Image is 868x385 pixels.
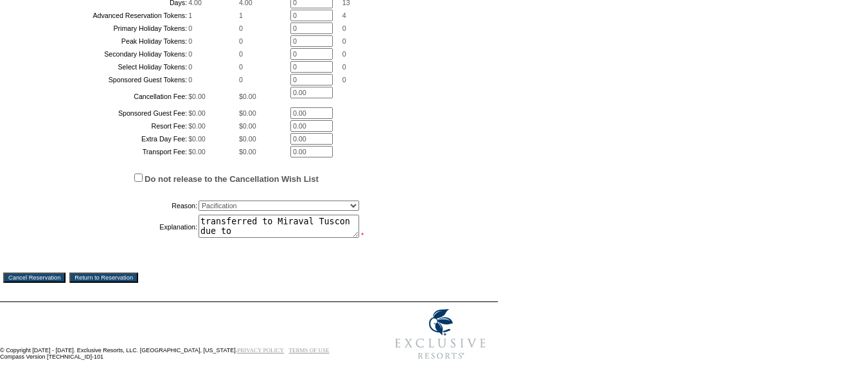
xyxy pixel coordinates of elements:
td: Secondary Holiday Tokens: [37,48,187,60]
span: 0 [342,63,346,71]
a: PRIVACY POLICY [237,347,284,354]
span: 0 [342,76,346,84]
td: Advanced Reservation Tokens: [37,10,187,21]
span: 0 [239,50,243,58]
td: Cancellation Fee: [37,87,187,106]
td: Transport Fee: [37,146,187,157]
input: Cancel Reservation [3,273,66,283]
span: 0 [188,76,192,84]
span: 0 [188,37,192,45]
span: $0.00 [188,135,206,143]
span: 1 [188,12,192,19]
td: Explanation: [37,215,197,239]
td: Primary Holiday Tokens: [37,22,187,34]
span: 0 [342,37,346,45]
a: TERMS OF USE [289,347,330,354]
span: 0 [188,50,192,58]
td: Resort Fee: [37,120,187,132]
span: 0 [188,63,192,71]
span: 0 [239,24,243,32]
span: 0 [342,50,346,58]
span: $0.00 [239,93,256,100]
span: $0.00 [188,93,206,100]
label: Do not release to the Cancellation Wish List [145,174,319,184]
input: Return to Reservation [69,273,138,283]
span: 0 [342,24,346,32]
img: Exclusive Resorts [383,302,498,366]
span: $0.00 [188,122,206,130]
span: $0.00 [239,122,256,130]
span: 0 [188,24,192,32]
td: Sponsored Guest Fee: [37,107,187,119]
span: $0.00 [239,148,256,156]
span: $0.00 [239,135,256,143]
span: 0 [239,76,243,84]
span: $0.00 [188,109,206,117]
span: 0 [239,63,243,71]
span: 4 [342,12,346,19]
span: 0 [239,37,243,45]
td: Extra Day Fee: [37,133,187,145]
td: Select Holiday Tokens: [37,61,187,73]
td: Sponsored Guest Tokens: [37,74,187,85]
span: $0.00 [239,109,256,117]
td: Peak Holiday Tokens: [37,35,187,47]
span: 1 [239,12,243,19]
td: Reason: [37,198,197,213]
span: $0.00 [188,148,206,156]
